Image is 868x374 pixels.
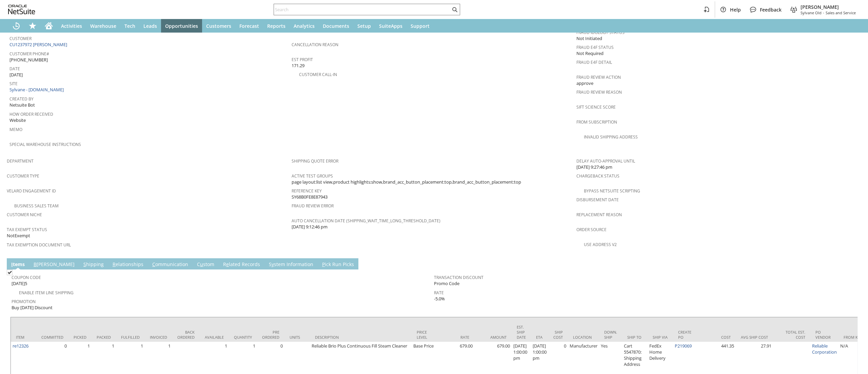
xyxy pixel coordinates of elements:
a: Memo [9,127,22,132]
a: SuiteApps [375,19,407,33]
span: Not Required [576,50,604,57]
span: y [272,261,274,267]
span: u [200,261,203,267]
a: Active Test Groups [292,173,333,179]
a: Opportunities [161,19,202,33]
a: Auto Cancellation Date (shipping_wait_time_long_threshold_date) [292,218,440,224]
a: Sylvane - [DOMAIN_NAME] [9,87,65,93]
a: Items [9,261,26,268]
a: Chargeback Status [576,173,619,179]
a: Tax Exemption Document URL [7,242,71,248]
a: Fraud Review Error [292,203,334,209]
span: Tech [124,23,135,29]
div: Create PO [678,330,693,340]
span: Customers [206,23,231,29]
span: I [11,261,13,267]
a: Reference Key [292,188,322,194]
a: Velaro Engagement ID [7,188,56,194]
span: -5.0% [434,296,445,302]
div: Location [573,335,594,340]
a: Related Records [221,261,262,268]
div: Amount [479,335,507,340]
div: Rate [442,335,469,340]
span: - [823,10,824,15]
a: Transaction Discount [434,275,484,280]
a: Communication [151,261,190,268]
a: Fraud Review Action [576,74,621,80]
a: Fraud Idology Status [576,30,625,35]
span: Sales and Service [826,10,856,15]
div: Back Ordered [177,330,195,340]
div: Units [290,335,305,340]
a: Customers [202,19,235,33]
div: Cost [704,335,731,340]
a: Customer [9,36,32,41]
span: Support [411,23,430,29]
span: B [34,261,37,267]
span: [DATE] [9,72,23,78]
span: Promo Code [434,280,459,287]
span: S [83,261,86,267]
a: Unrolled view on [849,260,857,268]
div: Pre Ordered [262,330,279,340]
div: Ship To [627,335,643,340]
div: Packed [97,335,111,340]
div: Picked [74,335,86,340]
a: Sift Science Score [576,104,616,110]
span: Documents [323,23,349,29]
span: Leads [143,23,157,29]
a: Reliable Corporation [812,343,837,355]
a: Use Address V2 [584,242,617,247]
a: Fraud E4F Detail [576,59,612,65]
span: page layout:list view,product highlights:show,brand_acc_button_placement:top,brand_acc_button_pla... [292,179,521,185]
span: Website [9,117,26,124]
span: [PHONE_NUMBER] [9,57,48,63]
a: Created By [9,96,34,102]
a: Invalid Shipping Address [584,134,638,140]
a: System Information [267,261,315,268]
input: Search [274,5,451,14]
a: Disbursement Date [576,197,619,203]
a: Customer Niche [7,212,42,218]
a: Forecast [235,19,263,33]
span: Setup [357,23,371,29]
span: P [322,261,325,267]
a: CU1237972 [PERSON_NAME] [9,41,69,48]
div: Fulfilled [121,335,140,340]
a: Tax Exempt Status [7,227,47,232]
a: Recent Records [8,19,24,33]
span: Sylvane Old [801,10,822,15]
a: Tech [120,19,139,33]
span: Feedback [760,6,782,13]
a: Replacement reason [576,212,622,218]
div: Item [16,335,31,340]
span: Activities [61,23,82,29]
a: Custom [195,261,216,268]
a: Coupon Code [12,275,41,280]
span: approve [576,80,593,87]
a: Delay Auto-Approval Until [576,158,635,164]
svg: Shortcuts [28,22,37,30]
div: Price Level [417,330,432,340]
div: Shortcuts [24,19,41,33]
a: Special Warehouse Instructions [9,142,81,147]
div: Available [205,335,224,340]
span: 171.29 [292,62,304,69]
div: Est. Ship Date [517,324,526,340]
a: Customer Call-in [299,72,337,77]
a: Support [407,19,434,33]
span: [PERSON_NAME] [801,4,856,10]
a: Leads [139,19,161,33]
a: Relationships [111,261,145,268]
a: P219069 [675,343,692,349]
div: Ship Cost [553,330,563,340]
span: Analytics [294,23,315,29]
span: Opportunities [165,23,198,29]
div: Invoiced [150,335,167,340]
svg: Recent Records [12,22,20,30]
a: Shipping [82,261,105,268]
a: Activities [57,19,86,33]
svg: Search [451,5,459,14]
span: NotExempt [7,232,30,239]
div: Ship Via [653,335,668,340]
